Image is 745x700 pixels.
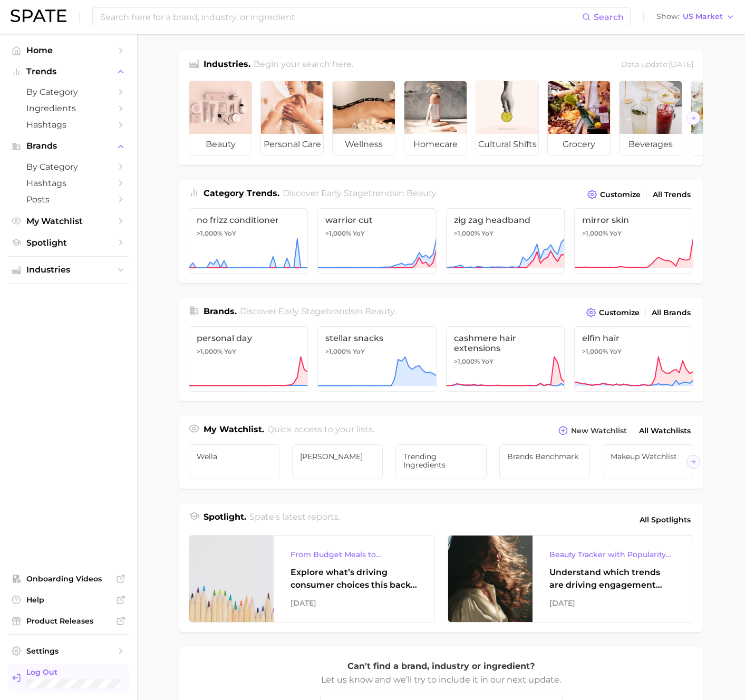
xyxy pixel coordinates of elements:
[8,42,129,59] a: Home
[325,347,351,355] span: >1,000%
[584,305,642,320] button: Customize
[26,265,111,275] span: Industries
[8,138,129,154] button: Brands
[204,511,246,529] h1: Spotlight.
[8,116,129,133] a: Hashtags
[454,357,480,365] span: >1,000%
[26,162,111,172] span: by Category
[639,426,691,435] span: All Watchlists
[686,455,700,469] button: Scroll Right
[189,134,251,155] span: beauty
[571,426,627,435] span: New Watchlist
[8,64,129,80] button: Trends
[8,613,129,629] a: Product Releases
[574,208,693,274] a: mirror skin>1,000% YoY
[549,597,676,609] div: [DATE]
[448,535,694,623] a: Beauty Tracker with Popularity IndexUnderstand which trends are driving engagement across platfor...
[404,134,467,155] span: homecare
[407,188,436,198] span: beauty
[8,191,129,208] a: Posts
[446,208,565,274] a: zig zag headband>1,000% YoY
[454,215,557,225] span: zig zag headband
[26,646,111,656] span: Settings
[636,424,693,438] a: All Watchlists
[556,423,630,438] button: New Watchlist
[454,229,480,237] span: >1,000%
[8,592,129,608] a: Help
[26,216,111,226] span: My Watchlist
[548,134,610,155] span: grocery
[197,215,300,225] span: no frizz conditioner
[446,326,565,392] a: cashmere hair extensions>1,000% YoY
[333,134,395,155] span: wellness
[585,187,643,202] button: Customize
[353,347,365,356] span: YoY
[197,347,222,355] span: >1,000%
[620,134,682,155] span: beverages
[652,308,691,317] span: All Brands
[26,103,111,113] span: Ingredients
[582,215,685,225] span: mirror skin
[26,595,111,605] span: Help
[404,81,467,155] a: homecare
[499,444,590,479] a: brands benchmark
[99,8,582,26] input: Search here for a brand, industry, or ingredient
[260,81,324,155] a: personal care
[317,326,437,392] a: stellar snacks>1,000% YoY
[582,347,608,355] span: >1,000%
[11,9,66,22] img: SPATE
[291,566,418,591] div: Explore what’s driving consumer choices this back-to-school season From budget-friendly meals to ...
[609,229,622,238] span: YoY
[189,208,308,274] a: no frizz conditioner>1,000% YoY
[650,188,693,202] a: All Trends
[454,333,557,353] span: cashmere hair extensions
[549,566,676,591] div: Understand which trends are driving engagement across platforms in the skin, hair, makeup, and fr...
[26,616,111,626] span: Product Releases
[611,452,685,461] span: Makeup watchlist
[609,347,622,356] span: YoY
[686,111,700,125] button: Scroll Right
[600,190,641,199] span: Customize
[8,643,129,659] a: Settings
[325,215,429,225] span: warrior cut
[619,81,682,155] a: beverages
[8,213,129,229] a: My Watchlist
[683,14,723,20] span: US Market
[8,175,129,191] a: Hashtags
[507,452,582,461] span: brands benchmark
[189,81,252,155] a: beauty
[621,58,693,72] div: Data update: [DATE]
[26,574,111,584] span: Onboarding Videos
[8,159,129,175] a: by Category
[197,229,222,237] span: >1,000%
[26,120,111,130] span: Hashtags
[26,195,111,205] span: Posts
[547,81,611,155] a: grocery
[26,45,111,55] span: Home
[204,58,250,72] h1: Industries.
[26,141,111,151] span: Brands
[640,513,691,526] span: All Spotlights
[637,511,693,529] a: All Spotlights
[261,134,323,155] span: personal care
[224,347,236,356] span: YoY
[224,229,236,238] span: YoY
[300,452,375,461] span: [PERSON_NAME]
[189,535,435,623] a: From Budget Meals to Functional Snacks: Food & Beverage Trends Shaping Consumer Behavior This Sch...
[481,357,494,366] span: YoY
[353,229,365,238] span: YoY
[476,81,539,155] a: cultural shifts
[26,87,111,97] span: by Category
[8,84,129,100] a: by Category
[365,306,394,316] span: beauty
[8,235,129,251] a: Spotlight
[332,81,395,155] a: wellness
[189,326,308,392] a: personal day>1,000% YoY
[549,548,676,561] div: Beauty Tracker with Popularity Index
[656,14,680,20] span: Show
[395,444,486,479] a: Trending ingredients
[8,262,129,278] button: Industries
[8,100,129,116] a: Ingredients
[292,444,383,479] a: [PERSON_NAME]
[204,188,279,198] span: Category Trends .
